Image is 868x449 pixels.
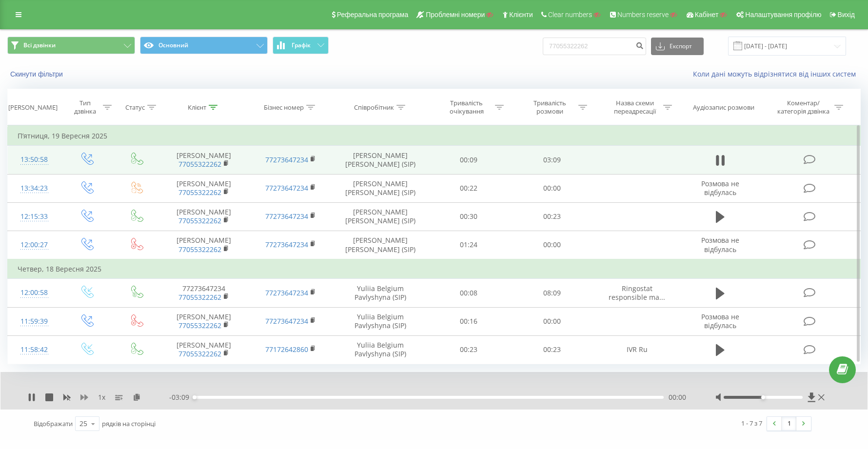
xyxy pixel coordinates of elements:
span: Клієнти [509,11,533,19]
td: 03:09 [511,146,594,174]
div: 13:50:58 [18,150,51,169]
span: Реферальна програма [337,11,409,19]
div: Аудіозапис розмови [693,103,754,112]
div: Тривалість розмови [524,99,576,116]
div: Accessibility label [761,395,765,399]
td: IVR Ru [594,335,681,364]
span: Numbers reserve [617,11,669,19]
a: 77172642860 [265,345,308,354]
a: 77055322262 [178,293,221,302]
div: 12:00:27 [18,235,51,254]
td: [PERSON_NAME] [PERSON_NAME] (SIP) [334,202,427,231]
button: Основний [140,37,268,54]
div: 25 [79,419,87,429]
td: 00:16 [427,307,511,335]
div: Тривалість очікування [440,99,493,116]
div: 13:34:23 [18,179,51,198]
a: 77055322262 [178,216,221,225]
span: Вихід [838,11,855,19]
div: Бізнес номер [264,103,304,112]
td: [PERSON_NAME] [161,307,248,335]
td: [PERSON_NAME] [161,202,248,231]
div: 12:15:33 [18,207,51,226]
div: 11:58:42 [18,340,51,359]
div: Клієнт [188,103,206,112]
span: рядків на сторінці [102,419,156,428]
td: [PERSON_NAME] [161,231,248,259]
span: - 03:09 [169,392,194,402]
span: Розмова не відбулась [701,312,739,330]
td: 77273647234 [161,279,248,307]
span: Проблемні номери [426,11,485,19]
a: Коли дані можуть відрізнятися вiд інших систем [693,69,861,78]
a: 77273647234 [265,212,308,221]
td: [PERSON_NAME] [PERSON_NAME] (SIP) [334,174,427,202]
div: 12:00:58 [18,283,51,302]
span: Ringostat responsible ma... [609,284,665,302]
a: 77273647234 [265,183,308,193]
button: Скинути фільтри [7,70,68,78]
td: 00:30 [427,202,511,231]
div: 11:59:39 [18,312,51,331]
td: [PERSON_NAME] [161,174,248,202]
td: 00:09 [427,146,511,174]
button: Графік [273,37,329,54]
td: Yuliia Belgium Pavlyshyna (SIP) [334,335,427,364]
div: Співробітник [354,103,394,112]
td: [PERSON_NAME] [161,335,248,364]
td: [PERSON_NAME] [PERSON_NAME] (SIP) [334,231,427,259]
div: Тип дзвінка [70,99,100,116]
td: 00:08 [427,279,511,307]
a: 77055322262 [178,188,221,197]
span: Розмова не відбулась [701,235,739,254]
td: П’ятниця, 19 Вересня 2025 [8,126,861,146]
a: 77055322262 [178,159,221,169]
span: Налаштування профілю [745,11,821,19]
td: 00:23 [511,202,594,231]
td: 00:00 [511,231,594,259]
span: 1 x [98,392,105,402]
div: Назва схеми переадресації [609,99,661,116]
td: 00:22 [427,174,511,202]
span: Всі дзвінки [23,41,56,49]
td: 00:23 [511,335,594,364]
button: Експорт [651,38,704,55]
div: Статус [125,103,145,112]
td: 01:24 [427,231,511,259]
td: 00:23 [427,335,511,364]
a: 77055322262 [178,245,221,254]
span: 00:00 [669,392,686,402]
a: 77273647234 [265,288,308,297]
span: Відображати [34,419,73,428]
a: 1 [782,417,796,430]
a: 77273647234 [265,316,308,326]
span: Розмова не відбулась [701,179,739,197]
td: 08:09 [511,279,594,307]
td: Yuliia Belgium Pavlyshyna (SIP) [334,279,427,307]
span: Clear numbers [548,11,592,19]
div: [PERSON_NAME] [8,103,58,112]
a: 77055322262 [178,321,221,330]
div: 1 - 7 з 7 [741,418,762,428]
button: Всі дзвінки [7,37,135,54]
div: Коментар/категорія дзвінка [775,99,832,116]
a: 77273647234 [265,155,308,164]
a: 77055322262 [178,349,221,358]
td: [PERSON_NAME] [PERSON_NAME] (SIP) [334,146,427,174]
a: 77273647234 [265,240,308,249]
td: 00:00 [511,307,594,335]
div: Accessibility label [193,395,197,399]
input: Пошук за номером [543,38,646,55]
td: Четвер, 18 Вересня 2025 [8,259,861,279]
span: Графік [292,42,311,49]
td: [PERSON_NAME] [161,146,248,174]
td: Yuliia Belgium Pavlyshyna (SIP) [334,307,427,335]
span: Кабінет [695,11,719,19]
td: 00:00 [511,174,594,202]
